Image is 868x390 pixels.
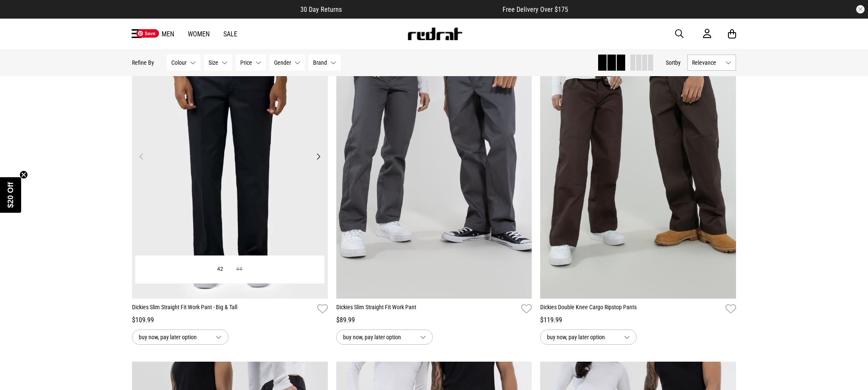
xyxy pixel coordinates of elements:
[19,170,28,179] button: Close teaser
[313,59,327,66] span: Brand
[132,303,314,315] a: Dickies Slim Straight Fit Work Pant - Big & Tall
[547,332,617,342] span: buy now, pay later option
[132,315,328,325] div: $109.99
[236,55,266,71] button: Price
[171,59,187,66] span: Colour
[540,315,736,325] div: $119.99
[240,59,252,66] span: Price
[336,330,433,345] button: buy now, pay later option
[313,151,324,162] button: Next
[540,25,736,299] img: Dickies Double Knee Cargo Ripstop Pants in Brown
[308,55,341,71] button: Brand
[136,29,159,38] span: Save
[211,262,230,277] button: 42
[336,25,532,299] img: Dickies Slim Straight Fit Work Pant in Grey
[223,30,237,38] a: Sale
[132,330,228,345] button: buy now, pay later option
[503,5,568,14] span: Free Delivery Over $175
[204,55,232,71] button: Size
[407,27,463,40] img: Redrat logo
[675,59,681,66] span: by
[132,59,154,66] p: Refine By
[7,3,32,29] button: Open LiveChat chat widget
[230,262,249,277] button: 44
[687,55,736,71] button: Relevance
[359,5,486,14] iframe: Customer reviews powered by Trustpilot
[336,303,518,315] a: Dickies Slim Straight Fit Work Pant
[188,30,210,38] a: Women
[162,30,174,38] a: Men
[540,330,637,345] button: buy now, pay later option
[139,332,209,342] span: buy now, pay later option
[167,55,201,71] button: Colour
[136,151,147,162] button: Previous
[336,315,532,325] div: $89.99
[274,59,291,66] span: Gender
[269,55,305,71] button: Gender
[6,182,15,208] span: $20 Off
[300,5,342,14] span: 30 Day Returns
[540,303,722,315] a: Dickies Double Knee Cargo Ripstop Pants
[132,25,328,299] img: Dickies Slim Straight Fit Work Pant - Big & Tall in Black
[692,59,722,66] span: Relevance
[209,59,218,66] span: Size
[666,58,681,68] button: Sortby
[343,332,413,342] span: buy now, pay later option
